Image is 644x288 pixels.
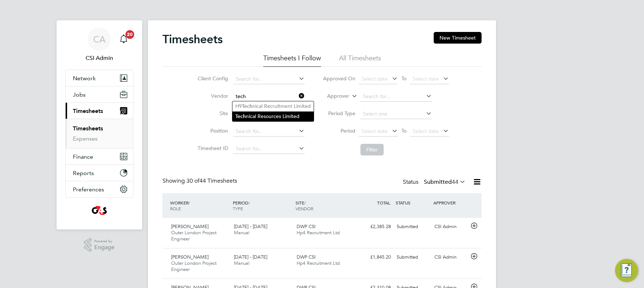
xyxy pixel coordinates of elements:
span: Select date [413,76,439,82]
span: TOTAL [377,200,390,206]
label: Period [323,127,355,134]
b: Tech [242,103,252,109]
button: Engage Resource Center [615,259,638,282]
span: 20 [125,30,134,39]
div: APPROVER [432,196,469,209]
div: PERIOD [231,196,294,215]
span: CSI Admin [65,54,133,62]
label: Timesheet ID [195,145,228,151]
span: / [189,200,190,206]
li: All Timesheets [339,54,381,67]
div: Status [403,177,467,187]
span: [PERSON_NAME] [171,223,209,230]
img: g4sssuk-logo-retina.png [90,205,109,216]
li: nical Resources Limited [232,111,314,121]
a: CACSI Admin [65,28,133,62]
h2: Timesheets [162,32,223,46]
div: £2,385.28 [356,221,394,233]
span: [PERSON_NAME] [171,254,209,260]
span: CA [93,35,106,44]
span: Outer London Project Engineer [171,260,216,272]
label: Vendor [195,93,228,99]
div: WORKER [168,196,231,215]
a: 20 [116,28,131,51]
button: Preferences [66,181,133,197]
a: Go to home page [65,205,133,216]
button: Finance [66,149,133,165]
div: CSI Admin [432,251,469,263]
span: Engage [94,244,115,251]
span: 44 Timesheets [186,177,237,184]
div: CSI Admin [432,221,469,233]
span: Hp4 Recruitment Ltd [297,260,340,266]
span: Powered by [94,238,115,244]
div: £1,845.20 [356,251,394,263]
li: Timesheets I Follow [263,54,321,67]
span: Reports [73,170,94,177]
span: [DATE] - [DATE] [234,223,267,230]
span: To [399,74,409,83]
a: Expenses [73,135,98,142]
nav: Main navigation [57,20,142,230]
span: [DATE] - [DATE] [234,254,267,260]
button: Filter [360,144,384,155]
label: Approved On [323,75,355,82]
span: Select date [413,128,439,134]
div: STATUS [394,196,432,209]
input: Select one [360,109,432,119]
div: Submitted [394,221,432,233]
label: Position [195,127,228,134]
input: Search for... [233,92,305,102]
label: Client Config [195,75,228,82]
input: Search for... [360,92,432,102]
button: Jobs [66,86,133,102]
span: To [399,126,409,135]
span: 30 of [186,177,199,184]
span: / [304,200,306,206]
a: Timesheets [73,125,103,132]
span: ROLE [170,206,181,211]
input: Search for... [233,144,305,154]
span: Outer London Project Engineer [171,230,216,242]
button: Reports [66,165,133,181]
label: Approver [317,93,349,100]
span: DWP CSI [297,223,315,230]
button: Timesheets [66,103,133,119]
div: Submitted [394,251,432,263]
span: / [248,200,250,206]
span: Manual [234,260,249,266]
span: 44 [452,178,458,186]
span: Preferences [73,186,104,193]
span: Timesheets [73,108,103,114]
button: New Timesheet [434,32,482,44]
span: Finance [73,153,93,160]
li: H9 nical Recruitment Limited [232,101,314,111]
span: DWP CSI [297,254,315,260]
input: Search for... [233,74,305,84]
button: Network [66,70,133,86]
label: Period Type [323,110,355,117]
span: Network [73,75,96,82]
span: Jobs [73,91,86,98]
label: Submitted [424,178,466,186]
span: Select date [362,76,388,82]
input: Search for... [233,126,305,137]
div: SITE [294,196,356,215]
span: TYPE [233,206,243,211]
span: Select date [362,128,388,134]
label: Site [195,110,228,117]
div: Showing [162,177,239,185]
span: Manual [234,230,249,236]
div: Timesheets [66,119,133,148]
b: Tech [235,113,246,119]
span: Hp4 Recruitment Ltd [297,230,340,236]
span: VENDOR [296,206,313,211]
a: Powered byEngage [84,238,115,252]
